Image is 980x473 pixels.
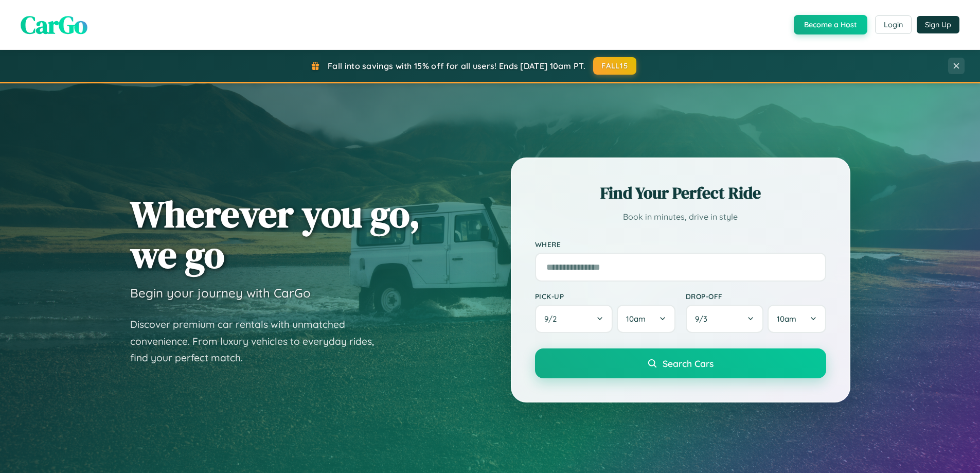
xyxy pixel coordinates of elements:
[875,15,912,34] button: Login
[768,305,826,333] button: 10am
[686,292,826,301] label: Drop-off
[663,358,714,369] span: Search Cars
[794,15,867,34] button: Become a Host
[535,240,826,249] label: Where
[695,314,712,324] span: 9 / 3
[535,348,826,378] button: Search Cars
[535,182,826,204] h2: Find Your Perfect Ride
[544,314,562,324] span: 9 / 2
[617,305,675,333] button: 10am
[130,316,387,366] p: Discover premium car rentals with unmatched convenience. From luxury vehicles to everyday rides, ...
[593,57,636,75] button: FALL15
[626,314,646,324] span: 10am
[686,305,764,333] button: 9/3
[130,285,311,301] h3: Begin your journey with CarGo
[535,209,826,224] p: Book in minutes, drive in style
[777,314,796,324] span: 10am
[917,16,959,33] button: Sign Up
[535,305,613,333] button: 9/2
[328,61,585,71] span: Fall into savings with 15% off for all users! Ends [DATE] 10am PT.
[130,194,420,275] h1: Wherever you go, we go
[21,8,87,42] span: CarGo
[535,292,675,301] label: Pick-up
